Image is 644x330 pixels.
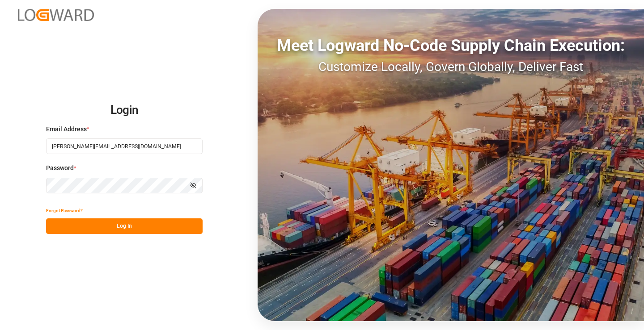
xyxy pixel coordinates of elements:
div: Customize Locally, Govern Globally, Deliver Fast [258,58,644,76]
span: Email Address [46,125,87,134]
h2: Login [46,96,203,125]
img: Logward_new_orange.png [18,9,94,21]
div: Meet Logward No-Code Supply Chain Execution: [258,33,644,58]
button: Forgot Password? [46,203,83,218]
button: Log In [46,218,203,234]
span: Password [46,163,74,173]
input: Enter your email [46,138,203,154]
